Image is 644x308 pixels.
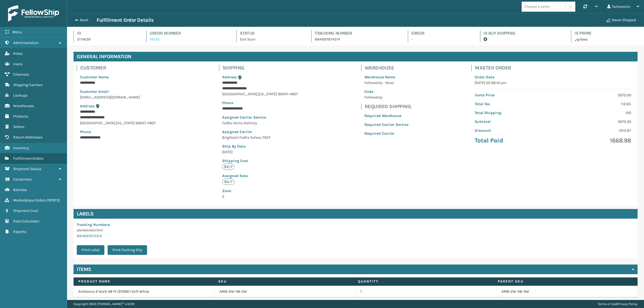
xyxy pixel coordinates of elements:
[556,110,631,116] p: 100
[80,129,156,135] p: Phone
[13,124,24,129] span: Sellers
[136,121,156,125] span: 92647-4907
[77,234,102,238] a: 884897674214
[12,30,22,34] span: Menu
[258,92,277,96] span: [US_STATE]
[556,101,631,107] p: 112.85
[364,89,408,94] p: Code
[13,41,39,45] span: Administration
[74,209,638,219] h4: Labels
[222,173,298,179] p: Assigned Rate
[498,279,628,284] label: Parent SKU
[222,129,298,135] p: Assigned Carrier
[13,114,28,119] span: Products
[150,30,227,36] h4: Order Number
[222,120,298,126] p: FedEx Home Delivery
[240,30,302,36] h4: Status
[222,135,298,140] p: Brightech FedEx Safeco 7057
[222,115,298,120] p: Assigned Carrier Service
[475,101,550,107] p: Total Tax
[77,36,137,42] p: 2114639
[222,100,298,106] p: Phone
[475,119,550,124] p: Subtotal
[257,92,258,96] span: ,
[617,302,638,306] a: Privacy Policy
[77,30,137,36] h4: Id
[364,80,408,86] p: Fellowship - West
[364,94,408,100] p: Fellowship
[108,245,147,255] button: Print Packing Slip
[575,30,638,36] h4: Is Prime
[13,188,27,192] span: Batches
[13,219,39,223] span: Rate Calculator
[13,93,28,98] span: Lookups
[72,18,97,23] button: Back
[222,65,301,71] h4: Shipping
[150,37,159,42] a: 74133
[356,286,497,298] td: 1
[13,104,34,108] span: Warehouses
[222,164,235,170] p: $9.17
[556,92,631,98] p: 3072.00
[222,188,298,199] span: 2
[13,156,43,161] span: Fulfillment Orders
[484,30,561,36] h4: Is Buy Shipping
[77,222,111,227] span: Tracking Numbers :
[13,72,29,77] span: Channels
[556,137,631,145] p: 1668.98
[80,89,156,94] p: Customer Email
[80,74,156,80] p: Customer Name
[13,51,23,56] span: Roles
[74,286,215,298] td: Ambience 2 Watt 48 Ft (2700K) Soft White
[475,137,550,145] p: Total Paid
[556,128,631,133] p: -1615.87
[13,146,29,150] span: Inventory
[411,30,470,36] h4: Error
[603,15,639,25] button: Never Shipped
[80,94,156,100] p: [EMAIL_ADDRESS][DOMAIN_NAME]
[80,65,159,71] h4: Customer
[524,4,550,9] div: Choose a seller
[77,228,150,233] p: 884893067379
[556,119,631,124] p: 3072.00
[80,104,94,108] span: Address
[364,131,408,136] p: Required Carrier
[8,5,59,21] img: logo
[606,19,610,22] i: Never Shipped
[364,122,408,127] p: Required Carrier Service
[475,128,550,133] p: Discount
[315,36,398,42] p: 884897674214
[13,208,38,213] span: Shipment Cost
[365,103,412,110] h4: Required Shipping
[364,113,408,119] p: Required Warehouse
[97,17,153,23] h3: Fulfillment Order Details
[13,62,23,66] span: Users
[77,266,91,273] h4: Items
[222,188,298,194] p: Zone
[475,65,634,71] h4: Master Order
[80,121,115,125] span: [GEOGRAPHIC_DATA]
[222,149,298,155] p: [DATE]
[497,286,638,298] td: AMB-2W-48-SW
[475,80,631,86] p: [DATE] 02:38:10 pm
[13,177,32,182] span: Containers
[240,36,302,42] p: Exit Scan
[77,245,104,255] button: Print Label
[475,74,631,80] p: Order Date
[598,302,616,306] a: Terms of Use
[315,30,398,36] h4: Tracking Number
[13,135,42,140] span: Return Addresses
[222,158,298,164] p: Shipping Cost
[598,300,638,308] div: |
[475,110,550,116] p: Total Shipping
[74,52,638,61] h4: General Information
[115,121,116,125] span: ,
[278,92,298,96] span: 92647-4907
[13,83,42,87] span: Shipping Carriers
[13,198,46,203] span: Marketplace Orders
[47,198,60,203] span: ( 97973 )
[222,144,298,149] p: Ship By Date
[219,289,247,294] a: AMB-2W-48-SW
[116,121,135,125] span: [US_STATE]
[218,279,348,284] label: SKU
